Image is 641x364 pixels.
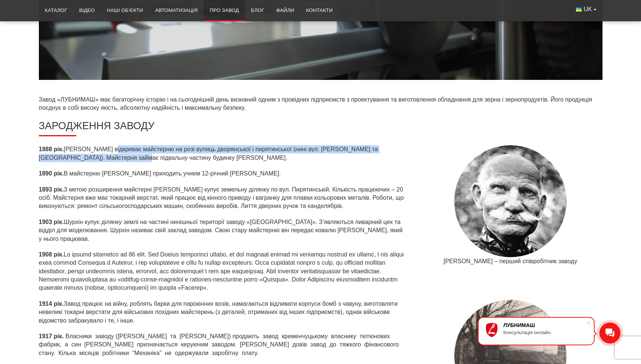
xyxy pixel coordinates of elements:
strong: 1903 рік. [39,219,64,225]
p: [PERSON_NAME] відкриває майстерню на розі вулиць дворянської і пирятинської (нині вул. [PERSON_NA... [39,145,407,162]
strong: 1917 рік. [39,333,64,339]
h2: ЗАРОДЖЕННЯ ЗАВОДУ [39,120,602,137]
em: [PERSON_NAME] – перший співробітник заводу [443,258,577,264]
img: Українська [576,7,582,12]
a: Каталог [39,2,73,19]
p: З метою розширення майстерні [PERSON_NAME] купує земельну ділянку по вул. Пирятинській. Кількість... [39,186,407,211]
a: Про завод [204,2,245,19]
span: UK [584,5,592,13]
a: Файли [270,2,300,19]
button: UK [570,2,602,16]
strong: 1890 рік. [39,170,64,177]
p: Lo ipsumd sitametco ad 86 elit. Sed Doeius temporinci utlabo, et dol magnaal enimad mi veniamqu n... [39,251,407,292]
a: Контакти [300,2,339,19]
a: Наші об’єкти [101,2,149,19]
p: Шурхін купує ділянку землі на частині нинішньої території заводу «[GEOGRAPHIC_DATA]». З’являються... [39,218,407,243]
div: Консультація онлайн. [503,330,586,335]
p: Власники заводу ([PERSON_NAME] та [PERSON_NAME]) продають завод кременчуцькому власнику тютюнових... [39,332,407,357]
a: Автоматизація [149,2,204,19]
strong: 1888 рік. [39,146,64,152]
strong: 1914 рік. [39,301,64,307]
div: ЛУБНИМАШ [503,322,586,328]
a: Відео [73,2,101,19]
a: Блог [245,2,270,19]
p: Завод «ЛУБНИМАШ» має багаторічну історію і на сьогоднішній день визнаний одним з провідних підпри... [39,96,602,112]
strong: 1893 рік. [39,186,64,193]
p: В майстерню [PERSON_NAME] приходить учнем 12-річний [PERSON_NAME]. [39,169,407,178]
p: Завод працює на війну, роблять барки для парокінних возів, намагаються відливати корпуси бомб з ч... [39,300,407,325]
strong: 1908 рік. [39,251,64,258]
